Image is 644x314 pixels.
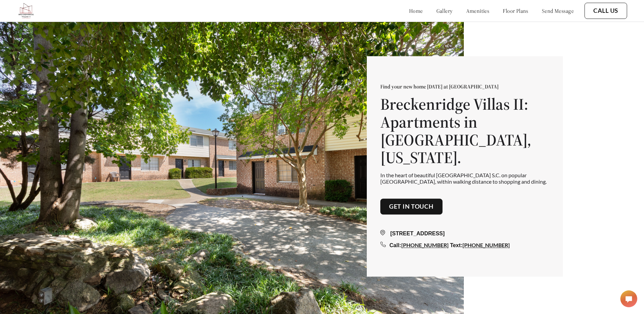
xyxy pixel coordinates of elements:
[542,7,574,14] a: send message
[436,7,453,14] a: gallery
[466,7,490,14] a: amenities
[380,172,549,185] p: In the heart of beautiful [GEOGRAPHIC_DATA] S.C. on popular [GEOGRAPHIC_DATA], within walking dis...
[503,7,528,14] a: floor plans
[462,242,510,248] a: [PHONE_NUMBER]
[380,83,549,90] p: Find your new home [DATE] at [GEOGRAPHIC_DATA]
[585,3,627,19] button: Call Us
[593,7,618,15] a: Call Us
[450,243,462,248] span: Text:
[380,95,549,166] h1: Breckenridge Villas II: Apartments in [GEOGRAPHIC_DATA], [US_STATE].
[409,7,423,14] a: home
[380,230,549,238] div: [STREET_ADDRESS]
[17,2,35,20] img: bv2_logo.png
[389,203,434,210] a: Get in touch
[401,242,449,248] a: [PHONE_NUMBER]
[380,199,443,215] button: Get in touch
[389,243,401,248] span: Call:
